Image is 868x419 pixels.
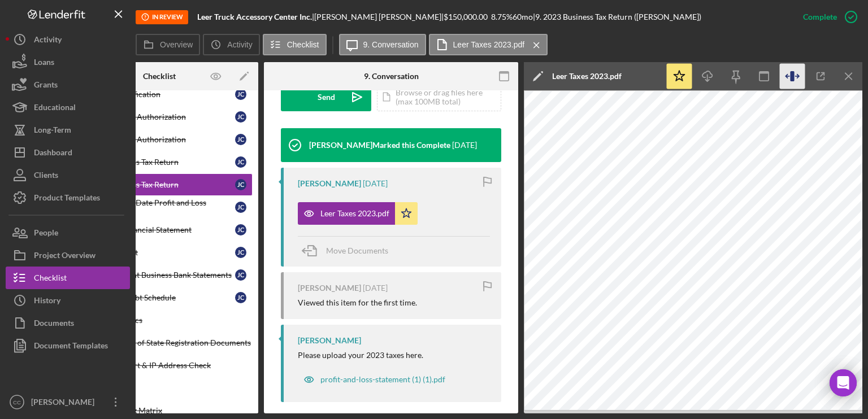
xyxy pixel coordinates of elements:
div: Personal Financial Statement [89,225,235,234]
div: Dashboard [34,141,72,167]
a: Impact Metrics [66,309,253,331]
div: Balance Sheet [89,248,235,257]
button: Leer Taxes 2023.pdf [298,202,418,225]
div: Company Debt Schedule [89,293,235,302]
div: Long-Term [34,119,71,144]
div: | 9. 2023 Business Tax Return ([PERSON_NAME]) [533,12,701,21]
div: People [34,221,58,247]
div: Project Overview [34,244,96,269]
div: Intake Call [89,383,252,392]
div: IRS 8821 and Authorization [89,112,235,121]
button: Document Templates [6,334,130,357]
div: Leer Taxes 2023.pdf [552,72,622,81]
a: 2022 Business Tax ReturnJC [66,151,253,173]
label: Checklist [287,40,319,49]
b: Leer Truck Accessory Center Inc. [197,12,312,21]
text: CC [13,399,21,405]
button: Leer Taxes 2023.pdf [429,34,548,55]
div: Checklist [34,267,67,292]
button: History [6,289,130,312]
div: [PERSON_NAME] [298,179,361,188]
a: IRS 8821 and AuthorizationJC [66,106,253,128]
button: Educational [6,96,130,119]
div: This stage is no longer available as part of the standard workflow for Small Business Community L... [136,10,188,24]
div: J C [235,247,246,258]
div: J C [235,134,246,145]
button: Documents [6,312,130,334]
div: J C [235,111,246,123]
a: Plaid ID VerificationJC [66,83,253,106]
a: Company Debt ScheduleJC [66,286,253,309]
a: Personal Financial StatementJC [66,219,253,241]
a: 2024 Year to Date Profit and Loss StatementJC [66,196,253,219]
div: Leer Taxes 2023.pdf [320,209,389,218]
button: Long-Term [6,119,130,141]
div: Plaid ID Verification [89,90,235,99]
div: J C [235,89,246,100]
div: Impact Metrics [89,316,252,325]
button: Move Documents [298,237,400,265]
button: People [6,221,130,244]
div: IRS 8821 and Authorization [89,135,235,144]
div: Grants [34,73,58,99]
div: Send [318,83,335,111]
div: Checklist [143,72,176,81]
button: Project Overview [6,244,130,267]
button: Grants [6,73,130,96]
div: Document Templates [34,334,108,360]
button: Product Templates [6,186,130,209]
div: J C [235,179,246,190]
div: 2022 Business Tax Return [89,158,235,167]
div: In Review [136,10,188,24]
div: Educational [34,96,76,121]
div: [PERSON_NAME] [PERSON_NAME] | [314,12,444,21]
a: Loans [6,51,130,73]
div: J C [235,292,246,303]
div: Documents [34,312,74,337]
div: CLEAR Report & IP Address Check [89,361,252,370]
time: 2025-04-03 23:17 [452,141,477,150]
div: Clients [34,164,58,189]
a: Intake Call [66,377,253,399]
div: Please upload your 2023 taxes here. [298,351,423,360]
div: Complete [803,6,837,28]
time: 2025-04-03 15:06 [363,283,388,293]
a: 3 Most Recent Business Bank StatementsJC [66,264,253,286]
a: CLEAR Report & IP Address Check [66,354,253,377]
div: CA Secretary of State Registration Documents [89,338,252,347]
button: Activity [6,28,130,51]
div: J C [235,269,246,281]
label: Overview [160,40,193,49]
div: profit-and-loss-statement (1) (1).pdf [320,375,445,384]
div: 3 Most Recent Business Bank Statements [89,270,235,280]
div: [PERSON_NAME] [28,391,102,416]
div: Open Intercom Messenger [830,369,857,396]
button: Send [281,83,371,111]
label: Activity [227,40,252,49]
a: 2023 Business Tax ReturnJC [66,173,253,196]
div: Underwriting Matrix [89,406,252,415]
button: Clients [6,164,130,186]
div: Product Templates [34,186,100,212]
div: J C [235,156,246,168]
div: Viewed this item for the first time. [298,298,417,307]
button: Checklist [6,267,130,289]
div: $150,000.00 [444,12,491,21]
button: CC[PERSON_NAME] [6,391,130,413]
a: Dashboard [6,141,130,164]
button: Checklist [263,34,327,55]
div: Activity [34,28,62,54]
a: CA Secretary of State Registration Documents [66,331,253,354]
div: History [34,289,60,315]
span: Move Documents [326,246,388,255]
div: Loans [34,51,54,76]
button: profit-and-loss-statement (1) (1).pdf [298,368,451,391]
